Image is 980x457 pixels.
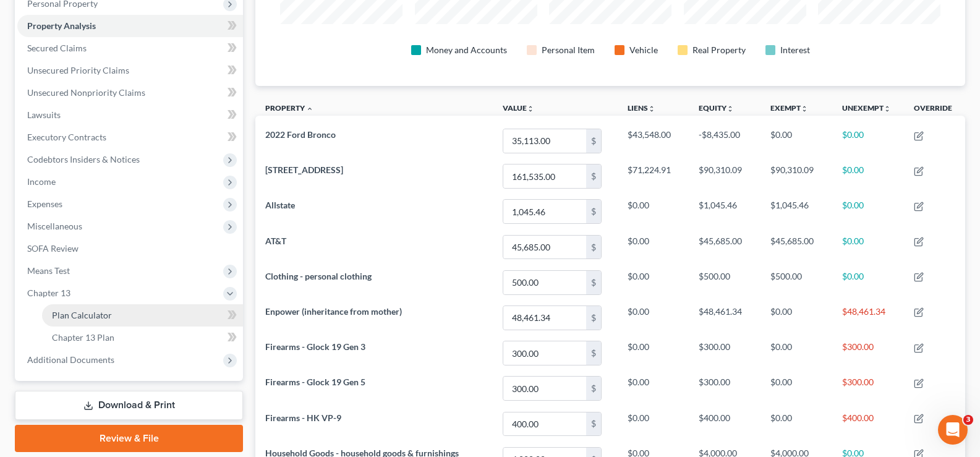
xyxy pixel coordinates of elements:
a: Valueunfold_more [503,103,534,113]
span: 2022 Ford Bronco [265,129,336,140]
td: $0.00 [618,300,689,335]
span: [STREET_ADDRESS] [265,164,343,175]
a: Property expand_less [265,103,313,113]
input: 0.00 [503,377,586,400]
span: Clothing - personal clothing [265,271,372,281]
a: Unsecured Priority Claims [17,59,243,82]
div: $ [586,341,601,365]
td: $0.00 [761,123,832,158]
td: $0.00 [761,371,832,406]
td: $0.00 [832,123,905,158]
span: Chapter 13 [27,288,70,298]
a: Plan Calculator [42,304,243,327]
div: Money and Accounts [426,44,507,56]
a: Exemptunfold_more [770,103,808,113]
div: $ [586,377,601,400]
a: SOFA Review [17,237,243,260]
a: Property Analysis [17,15,243,37]
i: unfold_more [527,105,534,113]
a: Unsecured Nonpriority Claims [17,82,243,104]
td: $48,461.34 [832,300,905,335]
td: $0.00 [832,159,905,194]
div: $ [586,306,601,330]
input: 0.00 [503,236,586,259]
td: $0.00 [761,300,832,335]
td: $300.00 [832,371,905,406]
td: $0.00 [761,406,832,442]
td: $71,224.91 [618,159,689,194]
td: $0.00 [618,335,689,370]
span: Means Test [27,265,70,276]
td: $45,685.00 [761,229,832,265]
span: Miscellaneous [27,221,82,231]
span: Codebtors Insiders & Notices [27,154,140,164]
div: Interest [780,44,810,56]
input: 0.00 [503,200,586,223]
input: 0.00 [503,412,586,436]
span: Unsecured Priority Claims [27,65,129,75]
input: 0.00 [503,271,586,294]
a: Download & Print [15,391,243,420]
a: Executory Contracts [17,126,243,148]
td: $500.00 [689,265,761,300]
span: Chapter 13 Plan [52,332,114,343]
td: $1,045.46 [761,194,832,229]
td: $90,310.09 [761,159,832,194]
td: $90,310.09 [689,159,761,194]
i: expand_less [306,105,313,113]
td: $500.00 [761,265,832,300]
td: $0.00 [618,371,689,406]
a: Equityunfold_more [699,103,734,113]
div: Vehicle [629,44,658,56]
i: unfold_more [648,105,655,113]
td: $43,548.00 [618,123,689,158]
th: Override [904,96,965,124]
a: Lawsuits [17,104,243,126]
span: Expenses [27,199,62,209]
td: $0.00 [618,406,689,442]
span: Enpower (inheritance from mother) [265,306,402,317]
i: unfold_more [884,105,891,113]
a: Secured Claims [17,37,243,59]
input: 0.00 [503,306,586,330]
span: Firearms - Glock 19 Gen 3 [265,341,365,352]
td: $400.00 [689,406,761,442]
input: 0.00 [503,341,586,365]
div: $ [586,271,601,294]
a: Liensunfold_more [628,103,655,113]
span: Executory Contracts [27,132,106,142]
div: $ [586,164,601,188]
span: Unsecured Nonpriority Claims [27,87,145,98]
span: AT&T [265,236,286,246]
iframe: Intercom live chat [938,415,968,445]
div: Real Property [692,44,746,56]
td: $400.00 [832,406,905,442]
td: -$8,435.00 [689,123,761,158]
div: $ [586,412,601,436]
span: Allstate [265,200,295,210]
span: 3 [963,415,973,425]
td: $1,045.46 [689,194,761,229]
span: Additional Documents [27,354,114,365]
span: Plan Calculator [52,310,112,320]
span: Secured Claims [27,43,87,53]
a: Unexemptunfold_more [842,103,891,113]
span: SOFA Review [27,243,79,254]
td: $45,685.00 [689,229,761,265]
span: Property Analysis [27,20,96,31]
td: $0.00 [761,335,832,370]
input: 0.00 [503,129,586,153]
td: $0.00 [832,265,905,300]
input: 0.00 [503,164,586,188]
span: Firearms - HK VP-9 [265,412,341,423]
td: $300.00 [689,371,761,406]
div: $ [586,129,601,153]
td: $0.00 [618,194,689,229]
a: Review & File [15,425,243,452]
div: $ [586,236,601,259]
span: Income [27,176,56,187]
td: $0.00 [832,229,905,265]
div: $ [586,200,601,223]
td: $0.00 [618,229,689,265]
div: Personal Item [542,44,595,56]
